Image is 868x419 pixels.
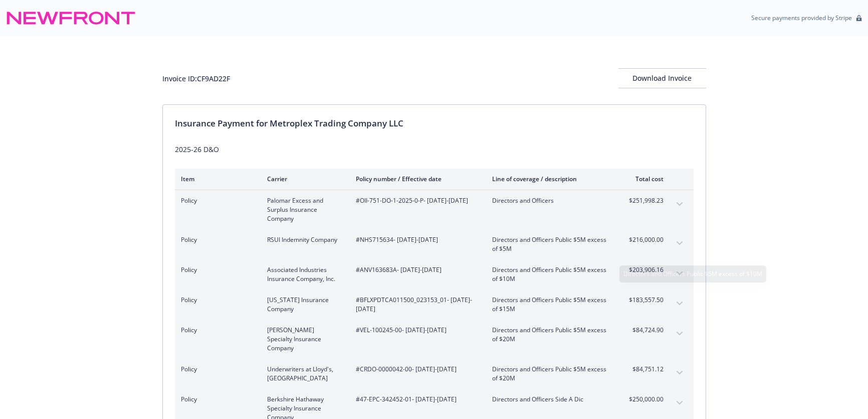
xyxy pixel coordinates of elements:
[672,196,688,212] button: expand content
[267,265,340,284] span: Associated Industries Insurance Company, Inc.
[267,365,340,383] span: Underwriters at Lloyd's, [GEOGRAPHIC_DATA]
[175,320,694,359] div: Policy[PERSON_NAME] Specialty Insurance Company#VEL-100245-00- [DATE]-[DATE]Directors and Officer...
[672,365,688,381] button: expand content
[267,196,340,223] span: Palomar Excess and Surplus Insurance Company
[181,265,251,274] span: Policy
[356,235,476,244] span: #NHS715634 - [DATE]-[DATE]
[672,235,688,251] button: expand content
[175,229,694,259] div: PolicyRSUI Indemnity Company#NHS715634- [DATE]-[DATE]Directors and Officers Public $5M excess of ...
[356,395,476,404] span: #47-EPC-342452-01 - [DATE]-[DATE]
[267,235,340,244] span: RSUI Indemnity Company
[356,196,476,205] span: #OII-751-DO-1-2025-0-P - [DATE]-[DATE]
[181,196,251,205] span: Policy
[492,196,610,205] span: Directors and Officers
[626,326,664,335] span: $84,724.90
[626,175,664,183] div: Total cost
[492,395,610,404] span: Directors and Officers Side A Dic
[492,265,610,284] span: Directors and Officers Public $5M excess of $10M
[181,365,251,374] span: Policy
[181,175,251,183] div: Item
[267,175,340,183] div: Carrier
[181,296,251,305] span: Policy
[162,73,230,84] div: Invoice ID: CF9AD22F
[672,395,688,411] button: expand content
[181,235,251,244] span: Policy
[175,359,694,389] div: PolicyUnderwriters at Lloyd's, [GEOGRAPHIC_DATA]#CRDO-0000042-00- [DATE]-[DATE]Directors and Offi...
[492,296,610,314] span: Directors and Officers Public $5M excess of $15M
[267,296,340,314] span: [US_STATE] Insurance Company
[356,296,476,314] span: #BFLXPDTCA011500_023153_01 - [DATE]-[DATE]
[492,235,610,253] span: Directors and Officers Public $5M excess of $5M
[492,326,610,344] span: Directors and Officers Public $5M excess of $20M
[626,395,664,404] span: $250,000.00
[356,365,476,374] span: #CRDO-0000042-00 - [DATE]-[DATE]
[175,190,694,229] div: PolicyPalomar Excess and Surplus Insurance Company#OII-751-DO-1-2025-0-P- [DATE]-[DATE]Directors ...
[356,265,476,274] span: #ANV163683A - [DATE]-[DATE]
[672,326,688,342] button: expand content
[492,175,610,183] div: Line of coverage / description
[751,14,852,22] p: Secure payments provided by Stripe
[175,259,694,290] div: PolicyAssociated Industries Insurance Company, Inc.#ANV163683A- [DATE]-[DATE]Directors and Office...
[175,144,694,155] div: 2025-26 D&O
[181,395,251,404] span: Policy
[175,290,694,320] div: Policy[US_STATE] Insurance Company#BFLXPDTCA011500_023153_01- [DATE]-[DATE]Directors and Officers...
[492,365,610,383] span: Directors and Officers Public $5M excess of $20M
[181,326,251,335] span: Policy
[267,326,340,353] span: [PERSON_NAME] Specialty Insurance Company
[618,69,706,88] div: Download Invoice
[356,326,476,335] span: #VEL-100245-00 - [DATE]-[DATE]
[175,117,694,130] div: Insurance Payment for Metroplex Trading Company LLC
[618,68,706,88] button: Download Invoice
[626,196,664,205] span: $251,998.23
[626,365,664,374] span: $84,751.12
[356,175,476,183] div: Policy number / Effective date
[626,235,664,244] span: $216,000.00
